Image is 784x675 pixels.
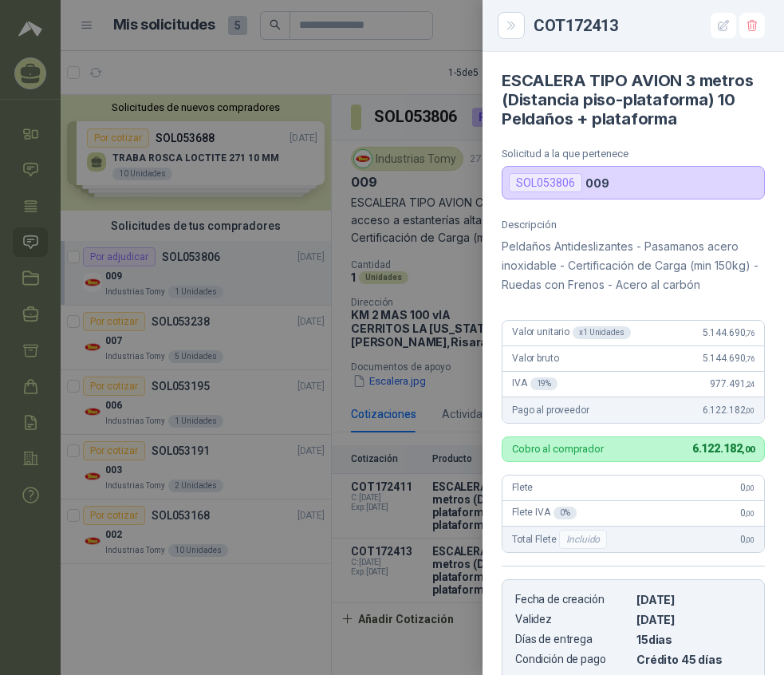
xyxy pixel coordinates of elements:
p: 009 [585,176,609,190]
div: 19 % [530,377,558,390]
div: COT172413 [534,13,765,38]
span: 6.122.182 [692,442,754,455]
span: Flete [512,482,533,493]
p: [DATE] [636,593,751,606]
span: Valor bruto [512,353,558,364]
p: Validez [515,613,630,626]
p: Cobro al comprador [512,444,604,454]
span: 0 [740,507,754,519]
span: 5.144.690 [703,327,754,338]
span: Valor unitario [512,326,631,339]
p: Solicitud a la que pertenece [502,148,765,160]
div: 0 % [554,507,577,519]
span: 0 [740,482,754,493]
span: ,00 [745,406,754,415]
p: Descripción [502,219,765,231]
p: Condición de pago [515,653,630,666]
span: 5.144.690 [703,353,754,364]
div: SOL053806 [509,173,582,192]
span: ,00 [745,535,754,544]
span: ,76 [745,329,754,337]
div: Incluido [559,530,607,549]
span: ,00 [745,509,754,518]
span: ,00 [745,484,754,492]
span: ,24 [745,380,754,389]
div: x 1 Unidades [573,326,631,339]
span: Pago al proveedor [512,405,589,416]
p: Peldaños Antideslizantes - Pasamanos acero inoxidable - Certificación de Carga (min 150kg) - Rued... [502,237,765,294]
span: ,76 [745,354,754,363]
span: 977.491 [710,378,754,389]
span: 0 [740,534,754,545]
span: IVA [512,377,557,390]
span: Total Flete [512,530,610,549]
span: ,00 [742,444,754,455]
span: 6.122.182 [703,405,754,416]
p: Crédito 45 días [636,653,751,666]
p: Días de entrega [515,633,630,646]
h4: ESCALERA TIPO AVION 3 metros (Distancia piso-plataforma) 10 Peldaños + plataforma [502,71,765,128]
p: Fecha de creación [515,593,630,606]
p: 15 dias [636,633,751,646]
button: Close [502,16,521,35]
span: Flete IVA [512,507,577,519]
p: [DATE] [636,613,751,626]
